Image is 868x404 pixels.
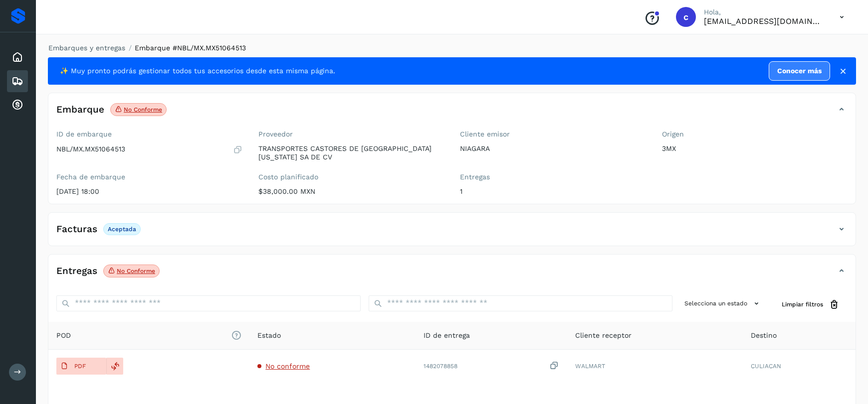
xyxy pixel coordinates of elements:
button: Limpiar filtros [774,295,848,314]
span: Cliente receptor [575,330,632,341]
button: Selecciona un estado [680,295,766,312]
div: EntregasNo conforme [48,263,856,287]
h4: Embarque [56,104,104,116]
div: Cuentas por cobrar [7,94,28,116]
span: ✨ Muy pronto podrás gestionar todos tus accesorios desde esta misma página. [60,66,335,76]
span: ID de entrega [424,330,470,341]
button: PDF [56,358,106,375]
p: NIAGARA [460,144,646,153]
span: Destino [751,330,777,341]
span: Embarque #NBL/MX.MX51064513 [135,44,246,52]
p: 1 [460,187,646,196]
div: FacturasAceptada [48,221,856,246]
label: ID de embarque [56,130,242,138]
label: Fecha de embarque [56,173,242,181]
p: 3MX [662,144,848,153]
span: POD [56,330,241,341]
td: CULIACAN [743,350,856,383]
label: Cliente emisor [460,130,646,138]
p: TRANSPORTES CASTORES DE [GEOGRAPHIC_DATA][US_STATE] SA DE CV [258,144,444,161]
div: Inicio [7,46,28,68]
td: WALMART [567,350,743,383]
p: [DATE] 18:00 [56,187,242,196]
div: 1482078858 [424,361,559,371]
nav: breadcrumb [48,43,856,53]
h4: Facturas [56,224,97,235]
h4: Entregas [56,266,97,277]
p: No conforme [124,106,162,113]
span: Estado [257,330,281,341]
p: $38,000.00 MXN [258,187,444,196]
span: Limpiar filtros [782,300,823,309]
label: Origen [662,130,848,138]
a: Conocer más [769,61,830,81]
p: No conforme [117,268,155,274]
a: Embarques y entregas [48,44,125,52]
div: EmbarqueNo conforme [48,101,856,126]
p: Hola, [704,8,824,16]
p: PDF [74,363,86,370]
label: Entregas [460,173,646,181]
div: Reemplazar POD [106,358,123,375]
p: cuentasespeciales8_met@castores.com.mx [704,16,824,26]
p: Aceptada [108,226,136,233]
span: No conforme [265,362,310,370]
div: Embarques [7,70,28,92]
label: Costo planificado [258,173,444,181]
label: Proveedor [258,130,444,138]
p: NBL/MX.MX51064513 [56,145,125,153]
